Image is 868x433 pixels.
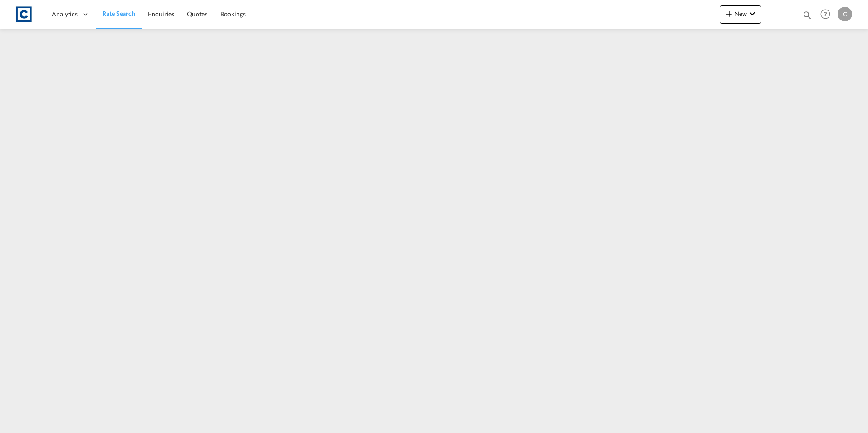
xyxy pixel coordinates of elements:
button: icon-plus 400-fgNewicon-chevron-down [720,5,761,24]
div: Help [818,6,838,23]
span: Help [818,6,833,22]
span: Quotes [187,10,207,18]
span: Bookings [220,10,246,18]
md-icon: icon-magnify [802,10,812,20]
md-icon: icon-chevron-down [747,8,758,19]
span: New [724,10,758,17]
span: Analytics [52,10,78,19]
span: Rate Search [102,10,135,17]
md-icon: icon-plus 400-fg [724,8,735,19]
div: C [838,7,852,21]
img: 1fdb9190129311efbfaf67cbb4249bed.jpeg [14,4,34,25]
div: icon-magnify [802,10,812,24]
span: Enquiries [148,10,174,18]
